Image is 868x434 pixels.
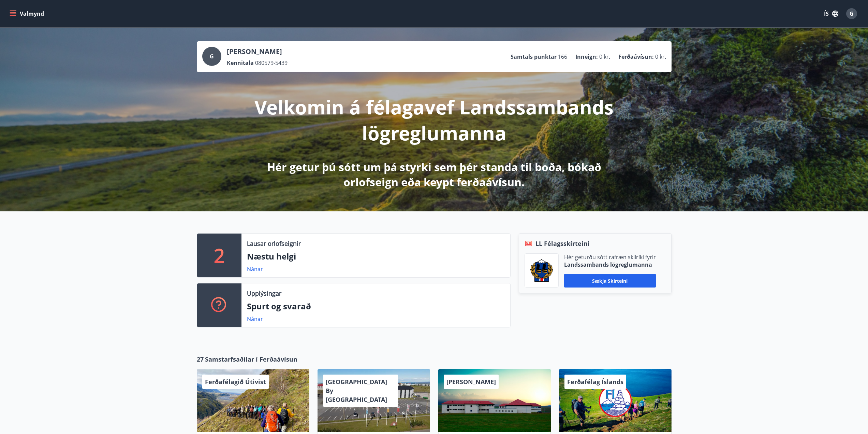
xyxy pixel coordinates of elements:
p: Inneign : [575,53,598,60]
span: 166 [558,53,567,60]
p: Ferðaávísun : [618,53,654,60]
p: Velkomin á félagavef Landssambands lögreglumanna [254,94,614,146]
span: Samstarfsaðilar í Ferðaávísun [205,355,297,364]
p: Landssambands lögreglumanna [564,261,656,268]
span: 0 kr. [655,53,666,60]
p: 2 [214,242,225,268]
button: Sækja skírteini [564,274,656,288]
span: Ferðafélag Íslands [567,378,623,386]
p: Spurt og svarað [247,300,505,312]
button: menu [8,8,47,20]
p: [PERSON_NAME] [227,47,288,56]
p: Lausar orlofseignir [247,239,301,248]
span: LL Félagsskírteini [535,239,590,248]
span: 27 [197,355,204,364]
span: [GEOGRAPHIC_DATA] By [GEOGRAPHIC_DATA] [326,378,387,404]
a: Nánar [247,315,263,323]
span: G [210,53,214,60]
p: Hér geturðu sótt rafræn skilríki fyrir [564,253,656,261]
button: G [843,5,860,22]
span: Ferðafélagið Útivist [205,378,266,386]
p: Upplýsingar [247,289,281,298]
span: G [850,10,854,17]
span: 0 kr. [599,53,610,60]
p: Kennitala [227,59,254,67]
span: [PERSON_NAME] [446,378,496,386]
p: Hér getur þú sótt um þá styrki sem þér standa til boða, bókað orlofseign eða keypt ferðaávísun. [254,159,614,190]
p: Næstu helgi [247,251,505,262]
button: ÍS [820,8,842,20]
span: 080579-5439 [255,59,288,67]
p: Samtals punktar [511,53,557,60]
img: 1cqKbADZNYZ4wXUG0EC2JmCwhQh0Y6EN22Kw4FTY.png [530,259,553,282]
a: Nánar [247,265,263,273]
